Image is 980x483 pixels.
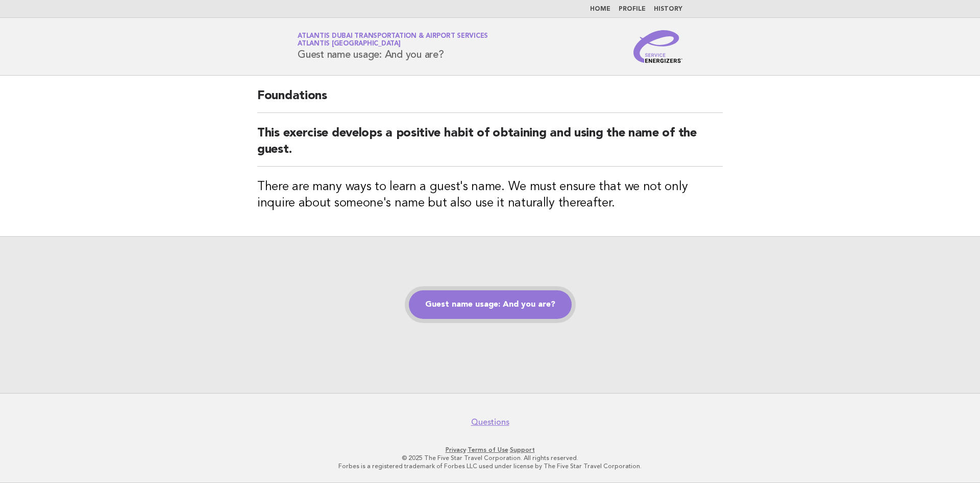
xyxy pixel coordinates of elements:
[619,6,646,12] a: Profile
[178,446,802,454] p: · ·
[178,462,802,470] p: Forbes is a registered trademark of Forbes LLC used under license by The Five Star Travel Corpora...
[298,33,488,47] a: Atlantis Dubai Transportation & Airport ServicesAtlantis [GEOGRAPHIC_DATA]
[468,446,508,453] a: Terms of Use
[298,33,488,60] h1: Guest name usage: And you are?
[471,417,509,427] a: Questions
[257,179,723,212] h3: There are many ways to learn a guest's name. We must ensure that we not only inquire about someon...
[510,446,535,453] a: Support
[590,6,610,12] a: Home
[257,125,723,167] h2: This exercise develops a positive habit of obtaining and using the name of the guest.
[257,88,723,113] h2: Foundations
[654,6,682,12] a: History
[446,446,466,453] a: Privacy
[633,30,682,63] img: Service Energizers
[298,41,401,48] span: Atlantis [GEOGRAPHIC_DATA]
[178,454,802,462] p: © 2025 The Five Star Travel Corporation. All rights reserved.
[409,290,572,319] a: Guest name usage: And you are?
